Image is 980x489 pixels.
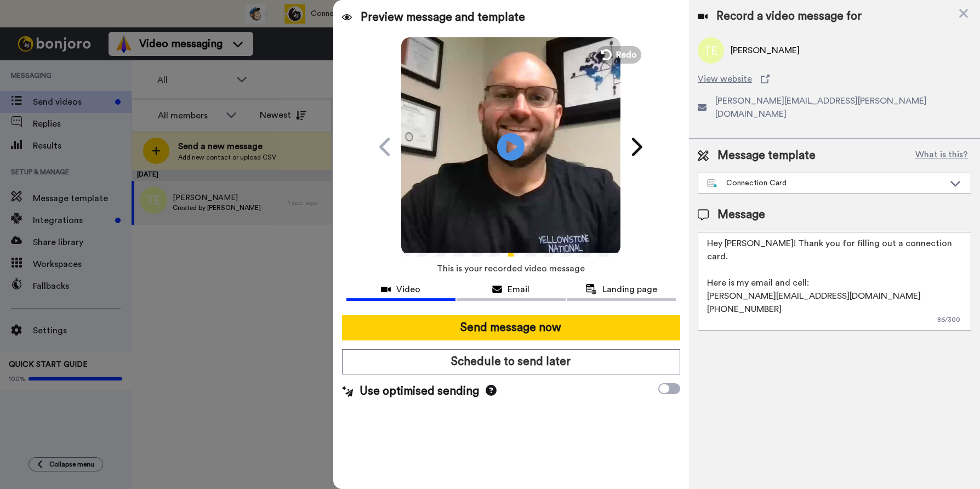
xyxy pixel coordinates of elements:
button: Schedule to send later [342,349,680,374]
span: Message template [717,147,816,164]
div: Connection Card [707,178,944,189]
textarea: Hey [PERSON_NAME]! Thank you for filling out a connection card. Here is my email and cell: [PERSO... [698,232,971,331]
button: Send message now [342,315,680,340]
span: Video [396,283,420,296]
button: What is this? [912,147,971,164]
img: nextgen-template.svg [707,179,717,188]
span: Use optimised sending [360,383,479,400]
span: Email [508,283,529,296]
span: [PERSON_NAME][EMAIL_ADDRESS][PERSON_NAME][DOMAIN_NAME] [715,94,971,121]
span: Message [717,207,765,223]
span: This is your recorded video message [437,257,585,281]
span: Landing page [602,283,657,296]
